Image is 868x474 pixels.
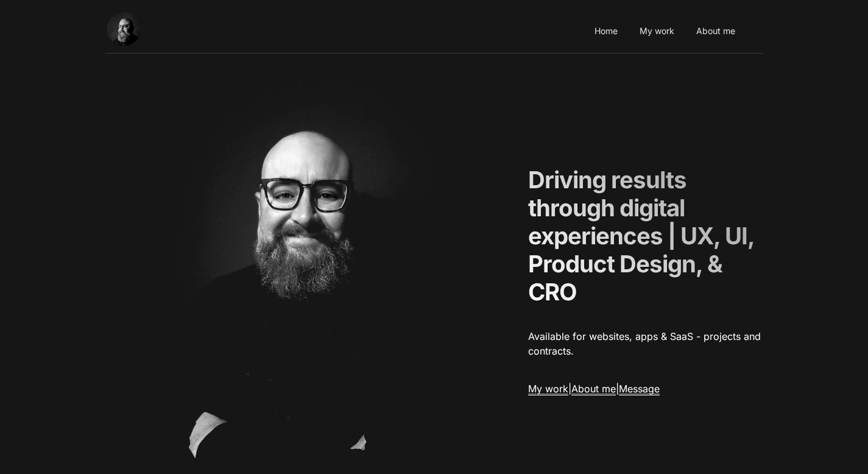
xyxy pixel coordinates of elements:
[527,164,763,308] h1: Driving results through digital experiences | UX, UI, Product Design, & CRO
[571,383,616,395] a: About me
[105,10,763,54] nav: Main
[527,327,763,360] p: Available for websites, apps & SaaS - projects and contracts.
[107,15,161,48] a: Logo
[591,15,621,48] a: Home
[693,15,739,48] a: About me
[528,383,568,395] a: My work
[619,383,660,395] a: Message
[527,380,763,399] p: | |
[636,15,678,48] a: My work
[107,12,161,46] img: Logo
